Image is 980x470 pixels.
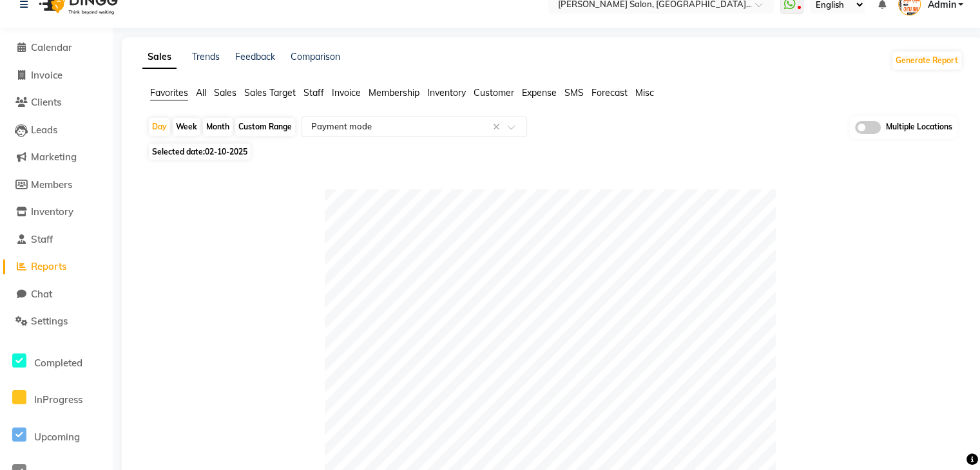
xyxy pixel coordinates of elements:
div: Month [203,118,233,136]
span: Favorites [150,87,188,99]
a: Feedback [235,51,275,62]
span: Staff [303,87,324,99]
a: Clients [3,95,110,110]
a: Chat [3,287,110,302]
a: Reports [3,259,110,274]
span: Invoice [332,87,361,99]
span: Staff [31,233,53,245]
span: Completed [34,357,82,369]
span: Clients [31,96,61,108]
span: InProgress [34,393,82,406]
span: SMS [564,87,584,99]
span: All [196,87,206,99]
span: Misc [635,87,654,99]
a: Inventory [3,205,110,220]
div: Custom Range [235,118,295,136]
div: Week [173,118,200,136]
a: Sales [142,46,177,69]
span: Membership [369,87,419,99]
span: Sales [214,87,236,99]
a: Settings [3,314,110,329]
span: 02-10-2025 [205,147,247,156]
span: Settings [31,315,68,327]
a: Comparison [291,51,340,62]
span: Leads [31,124,57,136]
a: Invoice [3,68,110,83]
span: Inventory [31,205,73,218]
span: Clear all [493,120,504,134]
span: Sales Target [244,87,296,99]
div: Day [149,118,170,136]
span: Invoice [31,69,62,81]
a: Marketing [3,150,110,165]
span: Customer [474,87,514,99]
button: Generate Report [892,52,961,70]
span: Inventory [427,87,466,99]
span: Forecast [591,87,628,99]
span: Expense [522,87,557,99]
span: Reports [31,260,66,272]
a: Members [3,178,110,193]
a: Staff [3,232,110,247]
a: Trends [192,51,220,62]
span: Calendar [31,41,72,53]
a: Leads [3,123,110,138]
span: Selected date: [149,144,251,160]
span: Marketing [31,151,77,163]
a: Calendar [3,41,110,55]
span: Chat [31,288,52,300]
span: Upcoming [34,431,80,443]
span: Multiple Locations [886,121,952,134]
span: Members [31,178,72,191]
